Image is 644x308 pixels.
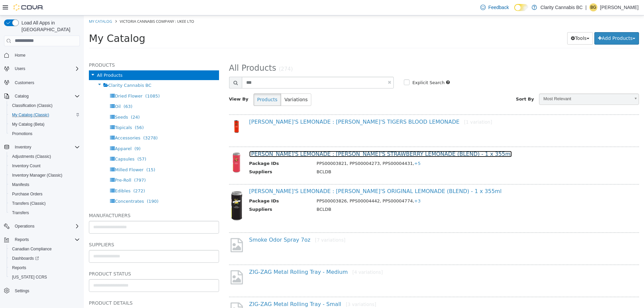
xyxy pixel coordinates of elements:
[380,104,409,109] small: [1 variation]
[9,102,80,110] span: Classification (Classic)
[165,145,228,153] th: Package IDs
[5,3,28,8] a: My Catalog
[12,191,43,197] span: Purchase Orders
[330,183,337,188] span: +3
[165,135,428,142] a: [PERSON_NAME]'S LEMONADE : [PERSON_NAME]'S STRAWBERRY LEMONADE (BLEND) - 1 x 355ml
[9,199,48,207] a: Transfers (Classic)
[478,1,512,14] a: Feedback
[5,254,135,262] h5: Product Status
[165,103,409,110] a: [PERSON_NAME]'S LEMONADE : [PERSON_NAME]'S TIGERS BLOOD LEMONADE[1 variation]
[9,111,52,119] a: My Catalog (Classic)
[145,48,193,57] span: All Products
[15,224,35,229] span: Operations
[59,120,74,125] span: (3278)
[40,88,49,94] span: (63)
[145,104,160,119] img: 150
[145,136,160,158] img: 150
[9,245,54,253] a: Canadian Compliance
[31,162,47,167] span: Pre-Roll
[12,92,80,100] span: Catalog
[327,64,361,71] label: Explicit Search
[12,79,37,87] a: Customers
[9,152,80,161] span: Adjustments (Classic)
[51,131,57,136] span: (9)
[145,222,160,238] img: missing-image.png
[9,209,32,217] a: Transfers
[165,286,292,292] a: ZIG-ZAG Metal Rolling Tray - Small[3 variations]
[12,222,37,230] button: Operations
[7,152,83,161] button: Adjustments (Classic)
[540,3,583,11] p: Clarity Cannabis BC
[31,120,56,125] span: Accessories
[7,161,83,171] button: Inventory Count
[9,162,43,170] a: Inventory Count
[165,221,262,228] a: Smoke Odor Spray 7oz[7 variations]
[262,286,292,292] small: [3 variations]
[7,180,83,189] button: Manifests
[1,77,83,87] button: Customers
[49,173,61,178] span: (272)
[9,102,55,110] a: Classification (Classic)
[228,153,540,162] td: BCLDB
[12,287,80,295] span: Settings
[488,4,509,11] span: Feedback
[15,53,25,58] span: Home
[31,99,44,104] span: Seeds
[165,173,418,179] a: [PERSON_NAME]'S LEMONADE : [PERSON_NAME]'S ORIGINAL LEMONADE (BLEND) - 1 x 355ml
[589,3,597,11] div: Bailey Garrison
[195,51,209,57] small: (274)
[1,64,83,73] button: Users
[7,263,83,272] button: Reports
[15,144,31,150] span: Inventory
[31,78,58,83] span: Dried Flower
[9,254,80,262] span: Dashboards
[7,129,83,138] button: Promotions
[5,46,135,54] h5: Products
[9,273,50,281] a: [US_STATE] CCRS
[9,264,80,272] span: Reports
[7,208,83,218] button: Transfers
[9,254,42,262] a: Dashboards
[12,163,41,169] span: Inventory Count
[7,272,83,282] button: [US_STATE] CCRS
[24,67,68,72] span: Clarity Cannabis BC
[12,131,33,136] span: Promotions
[1,50,83,60] button: Home
[53,141,62,146] span: (57)
[7,120,83,129] button: My Catalog (Beta)
[12,103,53,108] span: Classification (Classic)
[165,253,299,260] a: ZIG-ZAG Metal Rolling Tray - Medium[4 variations]
[9,120,80,128] span: My Catalog (Beta)
[1,222,83,231] button: Operations
[165,191,228,199] th: Suppliers
[7,171,83,180] button: Inventory Manager (Classic)
[233,145,337,150] span: PPS00003821, PPS00004273, PPS00004431,
[31,110,48,115] span: Topicals
[483,17,509,29] button: Tools
[1,235,83,244] button: Reports
[12,222,80,230] span: Operations
[12,51,80,59] span: Home
[233,183,337,188] span: PPS00003826, PPS00004442, PPS00004774,
[170,78,197,90] button: Products
[511,17,555,29] button: Add Products
[9,162,80,170] span: Inventory Count
[12,173,62,178] span: Inventory Manager (Classic)
[12,182,29,187] span: Manifests
[145,254,160,270] img: missing-image.png
[12,51,28,59] a: Home
[228,191,540,199] td: BCLDB
[585,3,587,11] p: |
[1,286,83,296] button: Settings
[31,141,51,146] span: Capsules
[5,17,61,29] span: My Catalog
[7,110,83,120] button: My Catalog (Classic)
[15,94,29,99] span: Catalog
[12,143,34,151] button: Inventory
[9,190,45,198] a: Purchase Orders
[62,152,71,157] span: (15)
[13,57,39,62] span: All Products
[9,209,80,217] span: Transfers
[36,3,110,8] span: VICTORIA CANNABIS COMPANY : UKEE LTO
[145,173,160,206] img: 150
